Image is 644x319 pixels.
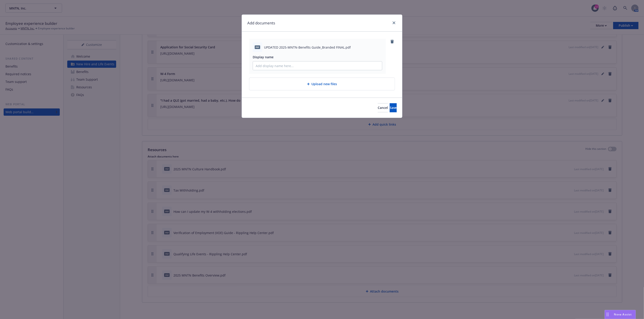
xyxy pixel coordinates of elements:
[253,61,382,70] input: Add display name here...
[312,82,337,86] span: Upload new files
[605,310,636,319] button: Nova Assist
[389,39,395,44] a: remove
[249,77,395,90] div: Upload new files
[614,312,632,316] span: Nova Assist
[378,103,388,112] button: Cancel
[247,20,275,26] h1: Add documents
[391,20,397,26] a: close
[264,45,351,50] span: UPDATED 2025-MNTN-Benefits Guide_Branded FINAL.pdf
[255,45,260,49] span: pdf
[390,103,397,112] button: Save
[378,106,388,110] span: Cancel
[390,106,397,110] span: Save
[253,55,274,59] span: Display name
[605,310,610,319] div: Drag to move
